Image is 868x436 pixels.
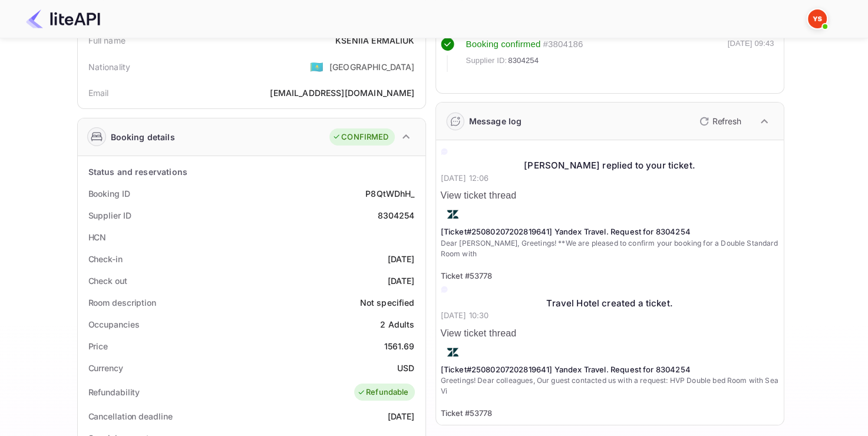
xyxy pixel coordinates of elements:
[310,56,324,77] span: United States
[26,9,100,28] img: LiteAPI Logo
[441,375,779,397] p: Greetings! Dear colleagues, Our guest contacted us with a request: HVP Double bed Room with Sea Vi
[88,340,108,352] div: Price
[88,166,187,178] div: Status and reservations
[88,209,131,222] div: Supplier ID
[111,131,175,143] div: Booking details
[441,203,464,226] img: AwvSTEc2VUhQAAAAAElFTkSuQmCC
[441,238,779,259] p: Dear [PERSON_NAME], Greetings! **We are pleased to confirm your booking for a Double Standard Roo...
[88,275,127,287] div: Check out
[712,115,741,127] p: Refresh
[360,296,415,309] div: Not specified
[88,253,123,265] div: Check-in
[543,38,583,51] div: # 3804186
[88,296,156,309] div: Room description
[388,275,415,287] div: [DATE]
[88,34,126,47] div: Full name
[469,115,522,127] div: Message log
[728,38,774,72] div: [DATE] 09:43
[270,87,414,99] div: [EMAIL_ADDRESS][DOMAIN_NAME]
[441,173,779,184] p: [DATE] 12:06
[466,38,541,51] div: Booking confirmed
[441,326,779,341] p: View ticket thread
[388,410,415,422] div: [DATE]
[88,187,130,200] div: Booking ID
[88,410,173,422] div: Cancellation deadline
[384,340,414,352] div: 1561.69
[377,209,414,222] div: 8304254
[88,362,123,374] div: Currency
[88,231,107,243] div: HCN
[332,131,388,143] div: CONFIRMED
[335,34,414,47] div: KSENIIA ERMALIUK
[88,87,109,99] div: Email
[808,9,827,28] img: Yandex Support
[441,408,493,418] span: Ticket #53778
[441,341,464,364] img: AwvSTEc2VUhQAAAAAElFTkSuQmCC
[441,159,779,173] div: [PERSON_NAME] replied to your ticket.
[466,55,507,67] span: Supplier ID:
[441,226,779,238] p: [Ticket#25080207202819641] Yandex Travel. Request for 8304254
[365,187,414,200] div: P8QtWDhH_
[441,297,779,311] div: Travel Hotel created a ticket.
[692,112,746,131] button: Refresh
[441,310,779,322] p: [DATE] 10:30
[380,318,414,331] div: 2 Adults
[441,189,779,203] p: View ticket thread
[88,386,140,398] div: Refundability
[441,271,493,280] span: Ticket #53778
[357,387,409,398] div: Refundable
[88,318,140,331] div: Occupancies
[329,61,415,73] div: [GEOGRAPHIC_DATA]
[508,55,539,67] span: 8304254
[88,61,131,73] div: Nationality
[388,253,415,265] div: [DATE]
[441,364,779,376] p: [Ticket#25080207202819641] Yandex Travel. Request for 8304254
[397,362,414,374] div: USD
